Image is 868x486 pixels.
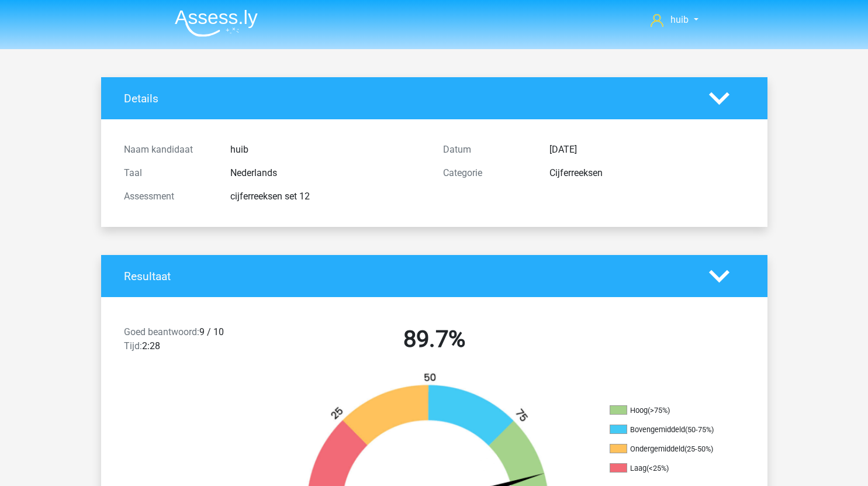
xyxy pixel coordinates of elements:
[115,166,222,180] div: Taal
[115,189,222,204] div: Assessment
[222,189,434,204] div: cijferreeksen set 12
[610,425,727,435] li: Bovengemiddeld
[124,92,691,105] h4: Details
[541,143,753,157] div: [DATE]
[670,14,689,25] span: huib
[124,340,142,351] span: Tijd:
[610,444,727,454] li: Ondergemiddeld
[283,325,585,353] h2: 89.7%
[124,326,199,337] span: Goed beantwoord:
[685,425,714,434] div: (50-75%)
[684,444,713,453] div: (25-50%)
[434,166,541,180] div: Categorie
[115,143,222,157] div: Naam kandidaat
[222,143,434,157] div: huib
[646,13,703,27] a: huib
[124,270,691,283] h4: Resultaat
[541,166,753,180] div: Cijferreeksen
[610,405,727,416] li: Hoog
[648,406,670,415] div: (>75%)
[434,143,541,157] div: Datum
[175,9,258,37] img: Assessly
[610,463,727,474] li: Laag
[222,166,434,180] div: Nederlands
[115,325,275,358] div: 9 / 10 2:28
[646,464,669,473] div: (<25%)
